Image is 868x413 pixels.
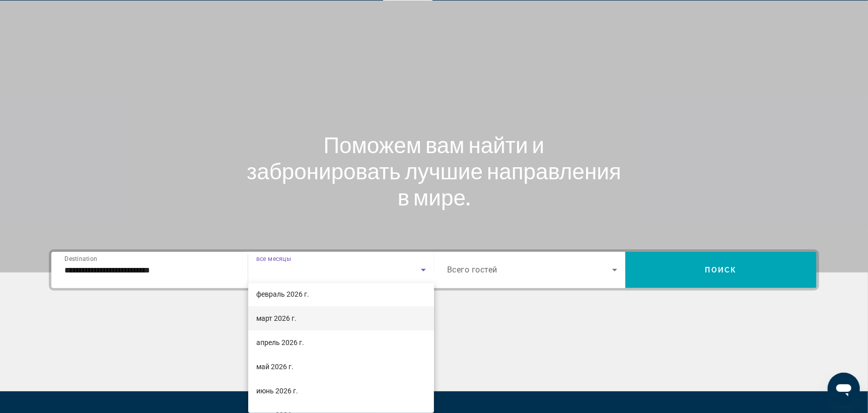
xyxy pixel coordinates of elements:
span: февраль 2026 г. [256,288,309,300]
iframe: Кнопка запуска окна обмена сообщениями [828,373,860,405]
span: апрель 2026 г. [256,336,304,349]
span: март 2026 г. [256,312,297,324]
span: июнь 2026 г. [256,385,298,397]
span: май 2026 г. [256,361,294,373]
